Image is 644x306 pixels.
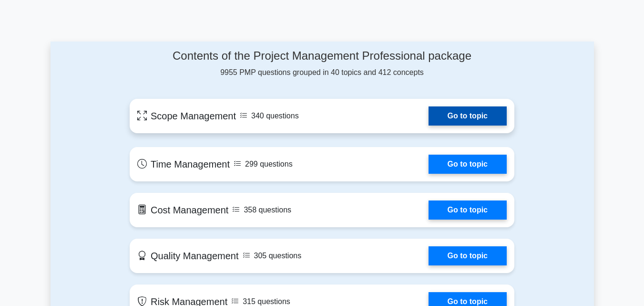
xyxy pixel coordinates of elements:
h4: Contents of the Project Management Professional package [130,49,514,63]
a: Go to topic [429,155,507,174]
a: Go to topic [429,200,507,220]
a: Go to topic [429,246,507,265]
div: 9955 PMP questions grouped in 40 topics and 412 concepts [130,49,514,78]
a: Go to topic [429,106,507,126]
